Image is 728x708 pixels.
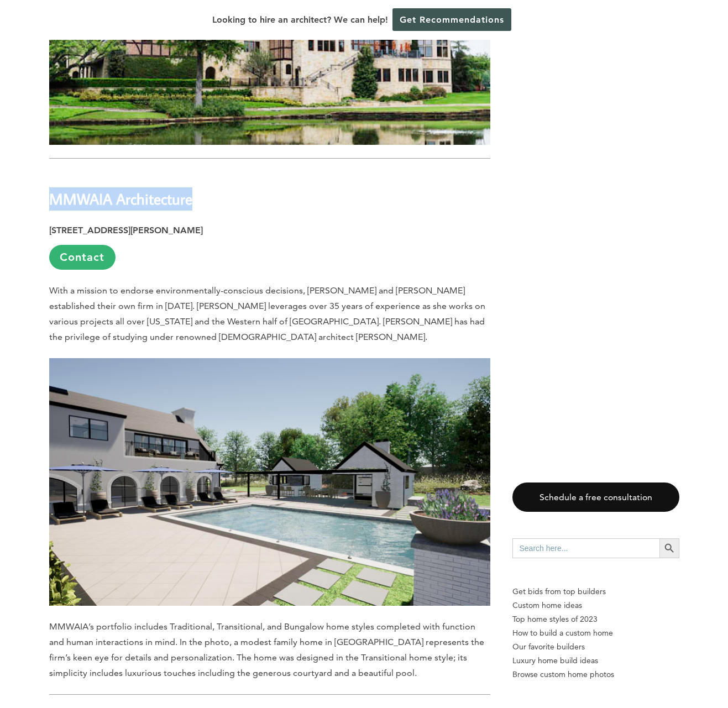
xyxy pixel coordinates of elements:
a: Browse custom home photos [512,668,679,681]
a: How to build a custom home [512,626,679,640]
iframe: Drift Widget Chat Controller [516,628,715,695]
svg: Search [663,542,675,554]
a: Contact [49,245,116,270]
a: Schedule a free consultation [512,483,679,512]
b: MMWAIA Architecture [49,189,192,208]
strong: [STREET_ADDRESS][PERSON_NAME] [49,225,203,235]
a: Luxury home build ideas [512,654,679,668]
p: Get bids from top builders [512,585,679,599]
a: Top home styles of 2023 [512,612,679,626]
input: Search here... [512,538,659,558]
a: Get Recommendations [392,8,511,31]
span: With a mission to endorse environmentally-conscious decisions, [PERSON_NAME] and [PERSON_NAME] es... [49,285,485,342]
span: MMWAIA’s portfolio includes Traditional, Transitional, and Bungalow home styles completed with fu... [49,621,484,678]
a: Custom home ideas [512,599,679,612]
a: Our favorite builders [512,640,679,654]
